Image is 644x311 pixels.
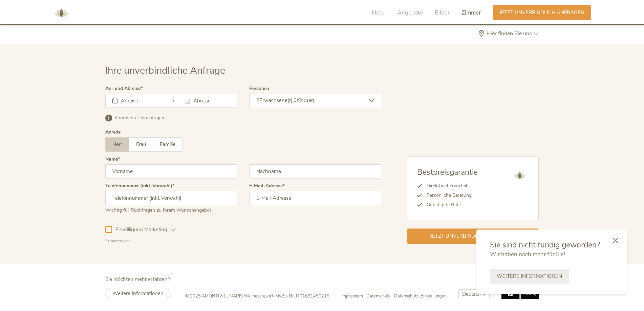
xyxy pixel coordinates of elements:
[160,141,175,148] span: Familie
[249,86,269,91] label: Personen
[136,141,146,148] span: Frau
[192,97,230,104] input: Abreise
[417,167,478,177] span: Bestpreisgarantie
[435,9,450,17] span: Bilder
[490,269,569,284] a: Weitere Informationen
[105,238,381,244] div: * Pflichtfelder
[497,273,562,280] span: Weitere Informationen
[366,293,394,299] a: Datenschutz
[259,97,294,104] span: Erwachsene(r),
[366,293,391,299] span: Datenschutz
[294,97,297,104] span: 0
[461,9,481,17] span: Zimmer
[249,184,285,188] label: E-Mail-Adresse
[490,240,600,250] span: Sie sind nicht fündig geworden?
[112,226,171,233] span: Einwilligung Marketing
[105,164,237,178] input: Vorname
[422,200,478,210] li: Günstigste Rate
[105,288,171,299] a: Weitere Informationen
[105,157,120,162] label: Name
[490,250,565,258] span: Wir haben noch mehr für Sie!
[341,293,363,299] span: Impressum
[273,293,275,299] span: -
[105,276,170,283] span: Sie möchten mehr erfahren?
[341,293,366,299] a: Impressum
[105,191,237,205] input: Telefonnummer (inkl. Vorwahl)
[394,293,447,299] a: Datenschutz-Einstellungen
[430,233,515,240] span: Jetzt unverbindlich anfragen
[256,97,259,104] span: 2
[51,3,71,23] img: AMONTI & LUNARIS Wellnessresort
[422,191,478,200] li: Persönliche Beratung
[112,290,164,297] span: Weitere Informationen
[105,86,143,91] label: An- und Abreise
[372,9,386,17] span: Hotel
[51,10,71,15] a: AMONTI & LUNARIS Wellnessresort
[112,141,122,148] span: Herr
[185,293,273,299] span: © 2025 AMONTI & LUNARIS Wellnessresort
[297,97,315,104] span: Kind(er)
[511,167,528,184] img: AMONTI & LUNARIS Wellnessresort
[275,293,329,299] span: MwSt-Nr. IT01691450215
[119,97,158,104] input: Anreise
[105,64,225,77] span: Ihre unverbindliche Anfrage
[485,31,534,36] span: Hier finden Sie uns
[249,164,381,178] input: Nachname
[249,191,381,205] input: E-Mail-Adresse
[398,9,423,17] span: Angebote
[499,9,584,16] span: Jetzt unverbindlich anfragen
[105,205,237,214] div: Wichtig für Rückfragen zu Ihrem Wunschangebot
[105,130,121,135] div: Anrede
[105,184,174,188] label: Telefonnummer (inkl. Vorwahl)
[422,181,478,191] li: Direktbuchervorteil
[114,115,164,121] span: Kommentar hinzufügen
